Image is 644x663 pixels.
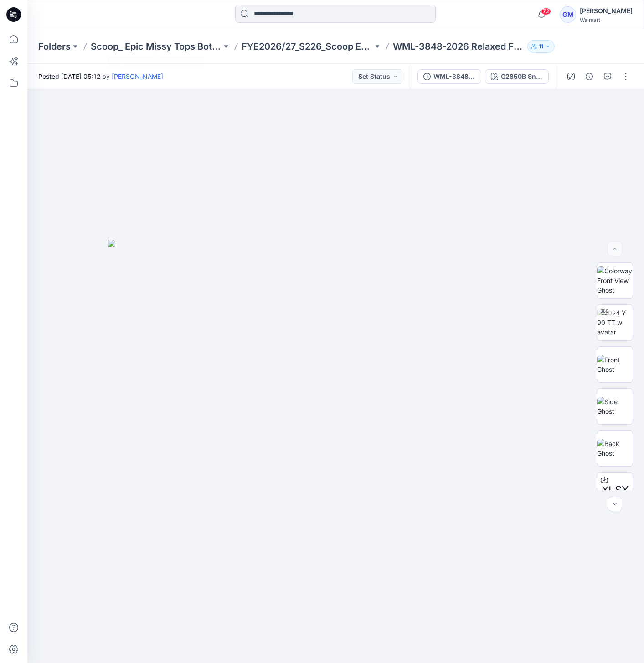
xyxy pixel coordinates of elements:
[539,41,543,51] p: 11
[597,308,633,337] img: 2024 Y 90 TT w avatar
[602,482,629,499] span: XLSX
[597,355,633,374] img: Front Ghost
[417,69,481,84] button: WML-3848-2026 Relaxed Fit Jeans_Full Colorway
[597,439,633,458] img: Back Ghost
[38,72,163,81] span: Posted [DATE] 05:12 by
[433,72,475,82] div: WML-3848-2026 Relaxed Fit Jeans_Full Colorway
[580,16,633,23] div: Walmart
[393,40,524,53] p: WML-3848-2026 Relaxed Fit Jeans
[242,40,372,53] a: FYE2026/27_S226_Scoop EPIC_Top & Bottom
[91,40,222,53] a: Scoop_ Epic Missy Tops Bottoms Dress
[597,266,633,295] img: Colorway Front View Ghost
[38,40,71,53] a: Folders
[541,8,551,15] span: 72
[485,69,549,84] button: G2850B Snake Skin Print
[501,72,543,82] div: G2850B Snake Skin Print
[597,397,633,416] img: Side Ghost
[527,40,555,53] button: 11
[580,5,633,16] div: [PERSON_NAME]
[112,72,163,80] a: [PERSON_NAME]
[582,69,597,84] button: Details
[560,6,576,23] div: GM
